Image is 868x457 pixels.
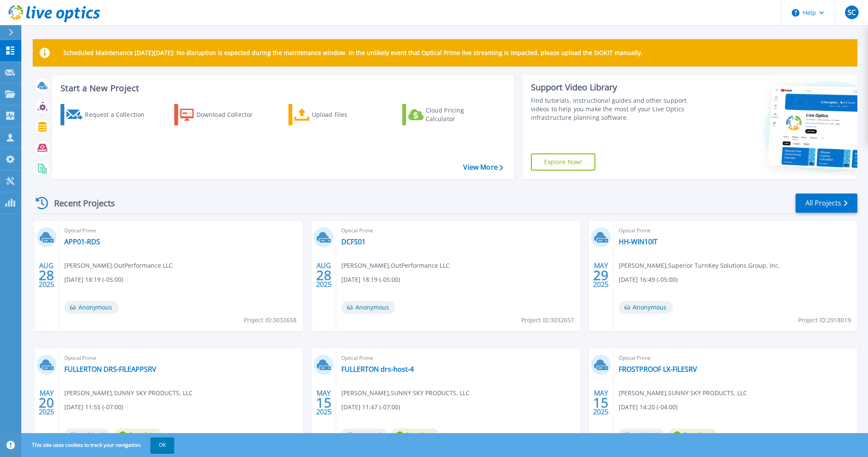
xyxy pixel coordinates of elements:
[150,437,174,453] button: OK
[531,153,596,171] a: Explore Now!
[196,106,265,123] div: Download Collector
[316,399,332,406] span: 15
[38,387,55,418] div: MAY 2025
[619,226,852,235] span: Optical Prime
[402,104,497,125] a: Cloud Pricing Calculator
[341,353,575,363] span: Optical Prime
[593,260,609,291] div: MAY 2025
[463,163,503,171] a: View More
[593,272,608,279] span: 29
[619,402,678,412] span: [DATE] 14:20 (-04:00)
[39,399,54,406] span: 20
[531,82,702,93] div: Support Video Library
[174,104,269,125] a: Download Collector
[593,387,609,418] div: MAY 2025
[316,387,332,418] div: MAY 2025
[316,272,332,279] span: 28
[61,84,503,93] h3: Start a New Project
[341,226,575,235] span: Optical Prime
[796,194,857,213] a: All Projects
[341,428,387,441] span: Archived
[619,428,664,441] span: Archived
[341,261,450,270] span: [PERSON_NAME] , OutPerformance LLC
[64,226,298,235] span: Optical Prime
[64,365,156,373] a: FULLERTON DRS-FILEAPPSRV
[61,104,156,125] a: Request a Collection
[64,402,123,412] span: [DATE] 11:55 (-07:00)
[38,260,55,291] div: AUG 2025
[798,315,851,325] span: Project ID: 2918019
[619,388,747,398] span: [PERSON_NAME] , SUNNY SKY PRODUCTS, LLC
[341,275,400,284] span: [DATE] 18:19 (-05:00)
[64,237,100,246] a: APP01-RDS
[593,399,608,406] span: 15
[341,237,366,246] a: DCFS01
[619,237,657,246] a: HH-WIN10IT
[114,428,162,441] span: Complete
[531,96,702,122] div: Find tutorials, instructional guides and other support videos to help you make the most of your L...
[63,49,643,56] p: Scheduled Maintenance [DATE][DATE]: No disruption is expected during the maintenance window. In t...
[341,388,470,398] span: [PERSON_NAME] , SUNNY SKY PRODUCTS, LLC
[669,428,716,441] span: Complete
[848,9,856,16] span: SC
[341,402,400,412] span: [DATE] 11:47 (-07:00)
[316,260,332,291] div: AUG 2025
[85,106,153,123] div: Request a Collection
[619,275,678,284] span: [DATE] 16:49 (-05:00)
[619,301,673,314] span: Anonymous
[33,193,127,214] div: Recent Projects
[64,353,298,363] span: Optical Prime
[64,261,173,270] span: [PERSON_NAME] , OutPerformance LLC
[619,261,780,270] span: [PERSON_NAME] , Superior TurnKey Solutions Group, Inc.
[244,315,297,325] span: Project ID: 3032658
[23,437,174,453] span: This site uses cookies to track your navigation.
[426,106,494,123] div: Cloud Pricing Calculator
[521,315,574,325] span: Project ID: 3032657
[619,353,852,363] span: Optical Prime
[64,275,123,284] span: [DATE] 18:19 (-05:00)
[391,428,439,441] span: Complete
[64,301,118,314] span: Anonymous
[64,428,110,441] span: Archived
[39,272,54,279] span: 28
[312,106,380,123] div: Upload Files
[64,388,193,398] span: [PERSON_NAME] , SUNNY SKY PRODUCTS, LLC
[341,365,414,373] a: FULLERTON drs-host-4
[341,301,395,314] span: Anonymous
[619,365,697,373] a: FROSTPROOF LX-FILESRV
[288,104,384,125] a: Upload Files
